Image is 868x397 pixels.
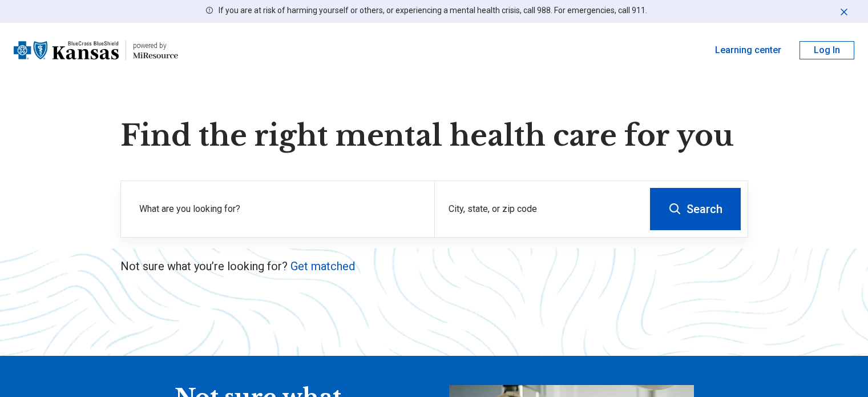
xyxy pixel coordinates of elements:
[14,37,119,64] img: Blue Cross Blue Shield Kansas
[838,5,850,18] button: Dismiss
[133,41,178,51] div: powered by
[650,188,741,230] button: Search
[120,119,748,153] h1: Find the right mental health care for you
[800,41,854,59] button: Log In
[14,37,178,64] a: Blue Cross Blue Shield Kansaspowered by
[120,258,748,274] p: Not sure what you’re looking for?
[219,5,647,17] p: If you are at risk of harming yourself or others, or experiencing a mental health crisis, call 98...
[715,43,781,57] a: Learning center
[290,259,355,273] a: Get matched
[139,202,421,216] label: What are you looking for?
